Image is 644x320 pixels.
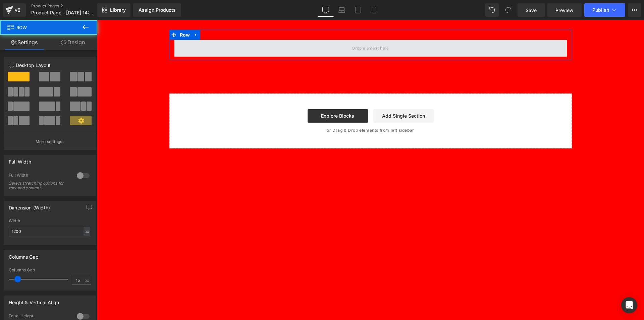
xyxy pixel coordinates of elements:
span: Row [7,20,74,35]
a: Add Single Section [276,89,337,103]
a: Desktop [318,3,334,17]
a: Mobile [366,3,382,17]
div: Columns Gap [9,268,91,272]
span: px [85,278,90,282]
button: More [628,3,641,17]
span: Library [110,7,126,13]
a: Design [49,35,97,50]
a: Laptop [334,3,350,17]
div: Assign Products [139,7,176,13]
button: Undo [485,3,499,17]
div: Full Width [9,173,70,180]
a: Tablet [350,3,366,17]
a: Product Pages [31,3,108,9]
div: Select stretching options for row and content. [9,181,69,190]
p: Desktop Layout [9,62,91,69]
div: Full Width [9,155,31,165]
div: px [84,227,90,236]
span: Publish [592,7,609,13]
span: Product Page - [DATE] 14:42:40 [31,10,96,15]
p: More settings [36,139,62,145]
a: v6 [3,3,26,17]
button: Redo [501,3,515,17]
a: Preview [547,3,582,17]
a: New Library [97,3,130,17]
div: v6 [13,6,22,14]
p: or Drag & Drop elements from left sidebar [83,108,464,113]
span: Preview [555,7,574,14]
div: Width [9,218,91,223]
div: Columns Gap [9,250,39,260]
span: Row [81,10,95,20]
div: Open Intercom Messenger [621,297,637,313]
div: Height & Vertical Align [9,296,59,305]
span: Save [526,7,537,14]
a: Expand / Collapse [95,10,103,20]
button: Publish [584,3,625,17]
div: Dimension (Width) [9,201,50,210]
button: More settings [4,134,96,149]
a: Explore Blocks [211,89,271,103]
input: auto [9,226,91,237]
